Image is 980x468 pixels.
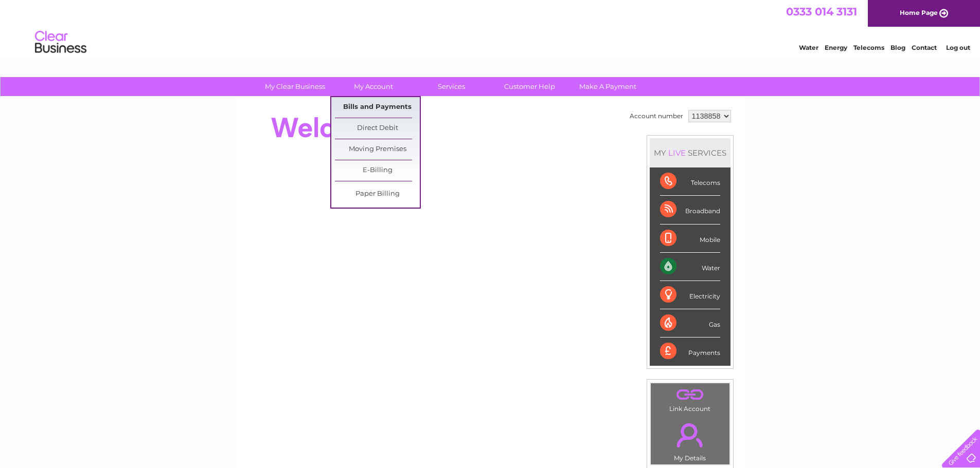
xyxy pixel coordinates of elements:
[650,415,730,465] td: My Details
[487,77,572,96] a: Customer Help
[660,196,720,224] div: Broadband
[660,224,720,253] div: Mobile
[409,77,494,96] a: Services
[565,77,650,96] a: Make A Payment
[853,44,884,51] a: Telecoms
[786,5,857,18] a: 0333 014 3131
[650,383,730,415] td: Link Account
[660,253,720,281] div: Water
[660,309,720,338] div: Gas
[912,44,937,51] a: Contact
[666,148,688,158] div: LIVE
[825,44,847,51] a: Energy
[335,139,420,160] a: Moving Premises
[335,184,420,204] a: Paper Billing
[34,27,87,58] img: logo.png
[335,118,420,139] a: Direct Debit
[653,417,727,453] a: .
[247,6,734,50] div: Clear Business is a trading name of Verastar Limited (registered in [GEOGRAPHIC_DATA] No. 3667643...
[253,77,337,96] a: My Clear Business
[650,138,730,167] div: MY SERVICES
[653,386,727,404] a: .
[627,107,686,125] td: Account number
[660,338,720,365] div: Payments
[335,97,420,118] a: Bills and Payments
[799,44,818,51] a: Water
[946,44,970,51] a: Log out
[335,160,420,181] a: E-Billing
[660,281,720,309] div: Electricity
[890,44,905,51] a: Blog
[660,167,720,196] div: Telecoms
[331,77,416,96] a: My Account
